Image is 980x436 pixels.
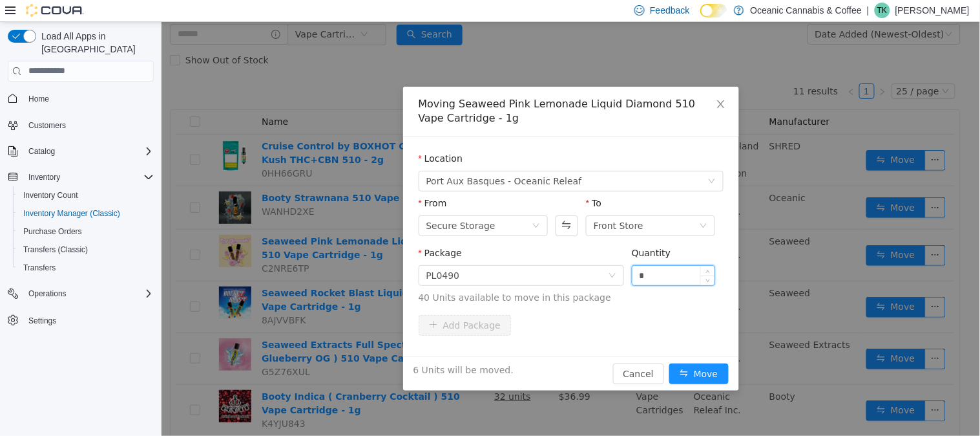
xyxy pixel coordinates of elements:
input: Quantity [471,244,554,263]
label: From [257,176,286,186]
button: Catalog [3,142,159,160]
span: Transfers [18,260,154,276]
span: Increase Value [539,244,553,254]
button: Settings [3,311,159,329]
button: Operations [3,285,159,303]
span: Transfers (Classic) [23,245,88,255]
a: Home [23,91,54,107]
span: 40 Units available to move in this package [257,269,562,283]
button: Operations [23,286,72,301]
a: Transfers (Classic) [18,242,93,257]
span: Feedback [650,4,689,17]
p: | [867,3,870,18]
a: Inventory Count [18,188,83,203]
a: Purchase Orders [18,224,87,239]
button: Swap [394,193,417,214]
button: Purchase Orders [13,223,159,241]
label: Package [257,226,300,236]
span: Customers [28,120,66,131]
label: To [424,176,440,186]
span: Transfers [23,263,56,273]
i: icon: down [545,257,549,261]
span: Inventory Manager (Classic) [18,206,154,221]
button: Close [541,65,578,101]
button: Transfers (Classic) [13,241,159,259]
a: Settings [23,313,61,329]
span: Inventory [23,169,154,185]
button: Inventory [3,168,159,186]
div: TJ Kearley [875,3,890,18]
span: Inventory Count [23,190,78,201]
a: Customers [23,118,71,133]
i: icon: down [447,250,455,259]
button: icon: plusAdd Package [257,293,350,314]
span: Customers [23,117,154,133]
i: icon: down [538,200,546,209]
span: Inventory Manager (Classic) [23,208,120,219]
span: Inventory [28,172,60,182]
span: Settings [23,312,154,328]
button: Catalog [23,144,60,159]
span: Transfers (Classic) [18,242,154,257]
i: icon: up [545,247,549,252]
div: Secure Storage [265,194,334,213]
div: Front Store [432,194,482,213]
nav: Complex example [8,84,154,364]
button: Inventory Count [13,186,159,204]
span: 6 Units will be moved. [252,342,353,355]
button: Inventory Manager (Classic) [13,204,159,223]
span: Home [23,91,154,107]
button: Home [3,89,159,108]
span: Catalog [28,146,55,157]
div: PL0490 [265,244,298,263]
span: Purchase Orders [18,224,154,239]
button: Customers [3,116,159,135]
span: TK [877,3,887,18]
img: Cova [26,4,84,17]
label: Location [257,131,302,142]
p: [PERSON_NAME] [895,3,970,18]
i: icon: down [547,155,554,164]
button: icon: swapMove [508,342,567,362]
i: icon: close [554,77,565,87]
span: Port Aux Basques - Oceanic Releaf [265,149,421,169]
span: Purchase Orders [23,226,82,237]
label: Quantity [470,226,510,236]
span: Decrease Value [539,254,553,263]
span: Operations [23,286,154,301]
span: Load All Apps in [GEOGRAPHIC_DATA] [36,30,154,56]
span: Dark Mode [700,17,701,18]
a: Transfers [18,260,61,276]
i: icon: down [371,200,379,209]
span: Home [28,94,49,104]
p: Oceanic Cannabis & Coffee [751,3,862,18]
input: Dark Mode [700,4,727,17]
div: Moving Seaweed Pink Lemonade Liquid Diamond 510 Vape Cartridge - 1g [257,75,562,104]
button: Inventory [23,169,65,185]
span: Inventory Count [18,188,154,203]
button: Transfers [13,259,159,277]
a: Inventory Manager (Classic) [18,206,125,221]
span: Operations [28,289,67,299]
span: Settings [28,316,56,326]
button: Cancel [452,342,503,362]
span: Catalog [23,144,154,159]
